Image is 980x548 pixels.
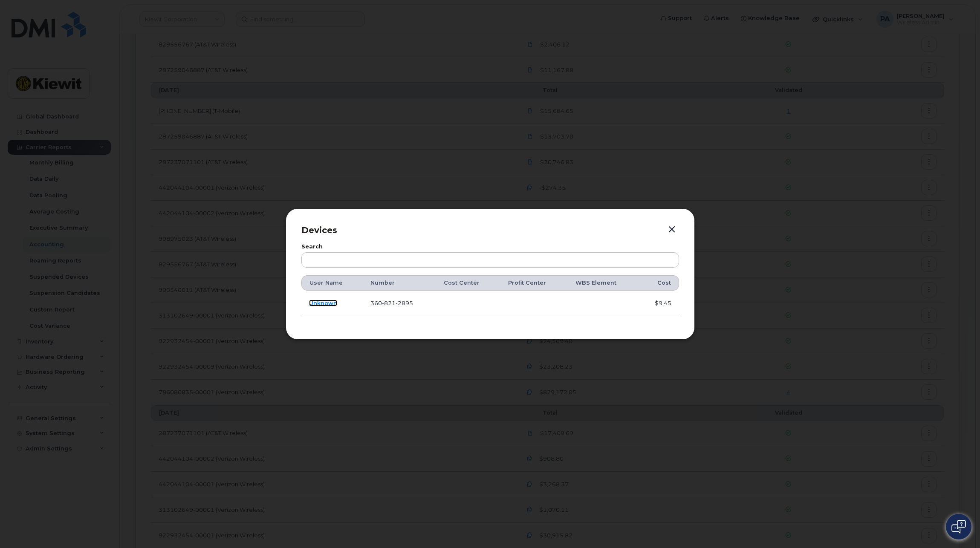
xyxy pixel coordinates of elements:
[396,300,413,306] span: 2895
[639,275,679,291] th: Cost
[363,275,436,291] th: Number
[436,275,500,291] th: Cost Center
[301,275,363,291] th: User Name
[301,244,679,250] label: Search
[500,275,568,291] th: Profit Center
[639,291,679,316] td: $9.45
[370,300,413,306] span: 360
[301,224,679,237] p: Devices
[382,300,396,306] span: 821
[568,275,639,291] th: WBS Element
[309,300,337,306] a: Unknown
[951,520,966,534] img: Open chat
